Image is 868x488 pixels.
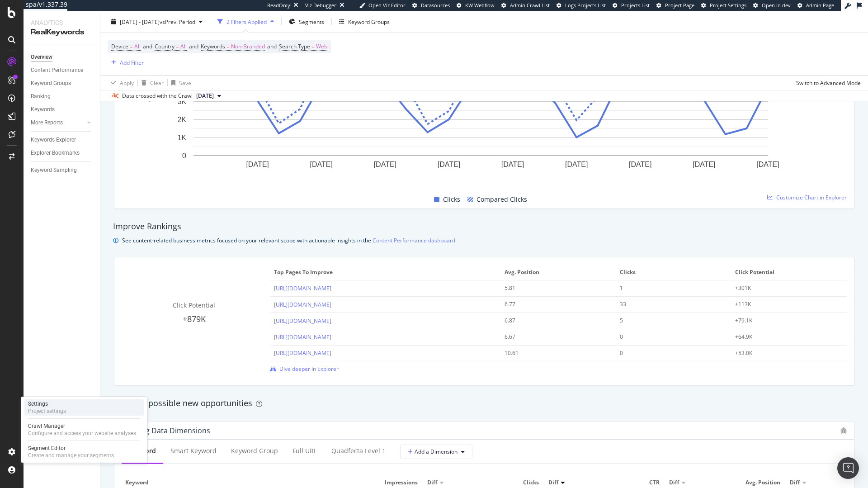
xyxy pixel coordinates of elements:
[226,18,267,25] div: 2 Filters Applied
[620,349,717,357] div: 0
[412,2,450,9] a: Datasources
[767,194,847,201] a: Customize Chart in Explorer
[557,2,606,9] a: Logs Projects List
[762,2,791,9] span: Open in dev
[134,40,141,53] span: All
[108,57,144,68] button: Add Filter
[565,2,606,9] span: Logs Projects List
[310,160,333,168] text: [DATE]
[120,58,144,66] div: Add Filter
[267,2,292,9] div: ReadOnly:
[279,43,310,50] span: Search Type
[790,479,800,487] span: Diff
[31,105,94,114] a: Keywords
[629,160,651,168] text: [DATE]
[735,349,832,357] div: +53.0K
[753,2,791,9] a: Open in dev
[108,14,206,29] button: [DATE] - [DATE]vsPrev. Period
[146,82,153,102] text: Clicks
[28,452,114,459] div: Create and manage your segments
[28,400,66,407] div: Settings
[270,365,339,373] a: Dive deeper in Explorer
[28,445,114,452] div: Segment Editor
[226,43,230,50] span: =
[274,301,331,308] a: [URL][DOMAIN_NAME]
[31,166,77,175] div: Keyword Sampling
[620,333,717,341] div: 0
[24,422,144,438] a: Crawl ManagerConfigure and access your website analyses
[427,479,437,487] span: Diff
[274,349,331,357] a: [URL][DOMAIN_NAME]
[160,18,195,25] span: vs Prev. Period
[505,333,602,341] div: 6.67
[797,2,834,9] a: Admin Page
[796,79,861,86] div: Switch to Advanced Mode
[373,236,457,245] a: Content Performance dashboard.
[274,317,331,325] a: [URL][DOMAIN_NAME]
[177,97,186,105] text: 3K
[501,2,550,9] a: Admin Crawl List
[735,333,832,341] div: +64.9K
[730,479,781,487] span: Avg. Position
[501,160,524,168] text: [DATE]
[837,457,859,479] div: Open Intercom Messenger
[173,301,215,309] span: Click Potential
[182,152,186,160] text: 0
[374,160,396,168] text: [DATE]
[31,79,71,88] div: Keyword Groups
[113,221,855,232] div: Improve Rankings
[408,448,458,455] span: Add a Dimension
[465,2,495,9] span: KW Webflow
[130,43,133,50] span: =
[701,2,746,9] a: Project Settings
[438,160,460,168] text: [DATE]
[31,148,94,158] a: Explorer Bookmarks
[31,66,94,75] a: Content Performance
[189,43,198,50] span: and
[28,430,136,437] div: Configure and access your website analyses
[108,76,134,90] button: Apply
[609,479,660,487] span: CTR
[620,300,717,308] div: 33
[274,284,331,292] a: [URL][DOMAIN_NAME]
[665,2,694,9] span: Project Page
[28,422,136,430] div: Crawl Manager
[177,134,186,142] text: 1K
[735,268,841,276] span: Click Potential
[735,300,832,308] div: +113K
[193,90,225,101] button: [DATE]
[24,444,144,460] a: Segment EditorCreate and manage your segments
[305,2,338,9] div: Viz Debugger:
[565,160,588,168] text: [DATE]
[214,14,278,29] button: 2 Filters Applied
[143,43,152,50] span: and
[183,313,206,324] span: +879K
[335,14,393,29] button: Keyword Groups
[367,479,418,487] span: Impressions
[176,43,179,50] span: =
[316,40,327,53] span: Web
[348,18,390,25] div: Keyword Groups
[196,92,214,100] span: 2025 Sep. 12th
[735,284,832,292] div: +301K
[359,2,406,9] a: Open Viz Editor
[31,52,52,62] div: Overview
[31,148,80,158] div: Explorer Bookmarks
[122,24,840,184] div: A chart.
[31,18,93,27] div: Analytics
[421,2,450,9] span: Datasources
[31,135,76,145] div: Keywords Explorer
[505,268,610,276] span: Avg. Position
[279,365,339,373] span: Dive deeper in Explorer
[231,40,265,53] span: Non-Branded
[31,92,94,101] a: Ranking
[168,76,191,90] button: Save
[693,160,715,168] text: [DATE]
[735,317,832,325] div: +79.1K
[31,166,94,175] a: Keyword Sampling
[311,43,315,50] span: =
[113,398,855,409] div: Discover possible new opportunities
[274,268,495,276] span: Top pages to improve
[122,236,457,245] div: See content-related business metrics focused on your relevant scope with actionable insights in the
[510,2,550,9] span: Admin Crawl List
